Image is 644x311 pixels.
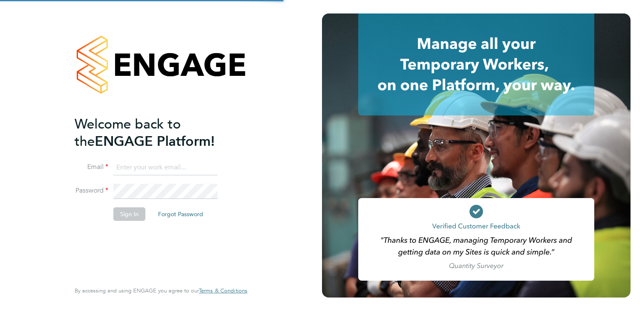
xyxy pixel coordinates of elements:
[113,207,145,221] button: Sign In
[75,163,108,172] label: Email
[113,160,217,175] input: Enter your work email...
[75,186,108,195] label: Password
[199,287,247,294] a: Terms & Conditions
[75,116,181,150] span: Welcome back to the
[75,287,247,294] span: By accessing and using ENGAGE you agree to our
[75,115,239,150] h2: ENGAGE Platform!
[151,207,210,221] button: Forgot Password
